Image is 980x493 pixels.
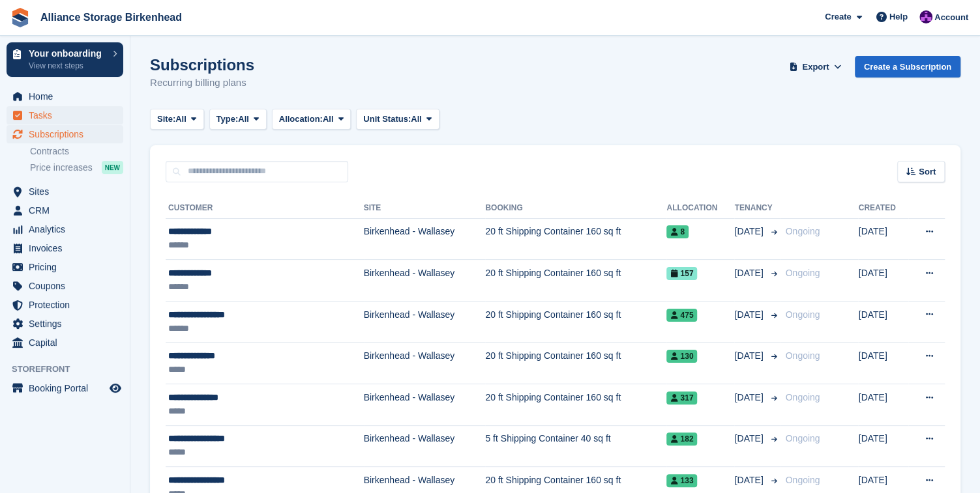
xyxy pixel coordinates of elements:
[666,267,697,280] span: 157
[785,350,820,361] span: Ongoing
[666,432,697,445] span: 182
[157,113,175,126] span: Site:
[238,113,249,126] span: All
[7,125,123,143] a: menu
[734,349,765,363] span: [DATE]
[787,56,844,77] button: Export
[785,268,820,278] span: Ongoing
[216,113,239,126] span: Type:
[150,76,254,91] p: Recurring billing plans
[29,258,107,276] span: Pricing
[12,363,130,376] span: Storefront
[666,391,697,404] span: 317
[29,125,107,143] span: Subscriptions
[30,162,93,174] span: Price increases
[102,161,123,174] div: NEW
[108,380,123,396] a: Preview store
[734,225,765,238] span: [DATE]
[734,473,765,487] span: [DATE]
[734,432,765,445] span: [DATE]
[29,379,107,397] span: Booking Portal
[485,384,666,426] td: 20 ft Shipping Container 160 sq ft
[858,198,908,219] th: Created
[364,198,486,219] th: Site
[7,277,123,295] a: menu
[364,260,486,302] td: Birkenhead - Wallasey
[29,87,107,106] span: Home
[10,8,30,27] img: stora-icon-8386f47178a22dfd0bd8f6a31ec36ba5ce8667c1dd55bd0f319d3a0aa187defe.svg
[7,333,123,352] a: menu
[7,296,123,314] a: menu
[785,226,820,236] span: Ongoing
[29,333,107,352] span: Capital
[272,109,351,130] button: Allocation: All
[666,309,697,322] span: 475
[363,113,411,126] span: Unit Status:
[785,392,820,402] span: Ongoing
[889,10,908,23] span: Help
[858,425,908,467] td: [DATE]
[785,475,820,485] span: Ongoing
[150,109,204,130] button: Site: All
[919,10,932,23] img: Romilly Norton
[858,301,908,343] td: [DATE]
[29,60,106,72] p: View next steps
[29,106,107,124] span: Tasks
[356,109,439,130] button: Unit Status: All
[7,315,123,333] a: menu
[175,113,186,126] span: All
[29,239,107,257] span: Invoices
[666,474,697,487] span: 133
[858,384,908,426] td: [DATE]
[485,198,666,219] th: Booking
[485,301,666,343] td: 20 ft Shipping Container 160 sq ft
[858,218,908,260] td: [DATE]
[734,391,765,404] span: [DATE]
[29,49,106,58] p: Your onboarding
[150,56,254,74] h1: Subscriptions
[30,160,123,175] a: Price increases NEW
[7,239,123,257] a: menu
[279,113,323,126] span: Allocation:
[29,201,107,219] span: CRM
[323,113,334,126] span: All
[7,258,123,276] a: menu
[7,87,123,106] a: menu
[825,10,851,23] span: Create
[858,343,908,384] td: [DATE]
[7,106,123,124] a: menu
[29,277,107,295] span: Coupons
[364,384,486,426] td: Birkenhead - Wallasey
[734,198,780,219] th: Tenancy
[666,198,734,219] th: Allocation
[785,309,820,320] span: Ongoing
[29,296,107,314] span: Protection
[734,266,765,280] span: [DATE]
[7,220,123,238] a: menu
[7,379,123,397] a: menu
[7,182,123,201] a: menu
[485,343,666,384] td: 20 ft Shipping Container 160 sq ft
[35,7,187,28] a: Alliance Storage Birkenhead
[364,218,486,260] td: Birkenhead - Wallasey
[734,308,765,322] span: [DATE]
[7,42,123,77] a: Your onboarding View next steps
[166,198,364,219] th: Customer
[934,11,968,24] span: Account
[29,315,107,333] span: Settings
[485,425,666,467] td: 5 ft Shipping Container 40 sq ft
[919,165,936,178] span: Sort
[364,343,486,384] td: Birkenhead - Wallasey
[209,109,267,130] button: Type: All
[7,201,123,219] a: menu
[29,182,107,201] span: Sites
[785,433,820,444] span: Ongoing
[666,350,697,363] span: 130
[364,425,486,467] td: Birkenhead - Wallasey
[485,260,666,302] td: 20 ft Shipping Container 160 sq ft
[858,260,908,302] td: [DATE]
[802,61,829,74] span: Export
[30,145,123,158] a: Contracts
[411,113,422,126] span: All
[485,218,666,260] td: 20 ft Shipping Container 160 sq ft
